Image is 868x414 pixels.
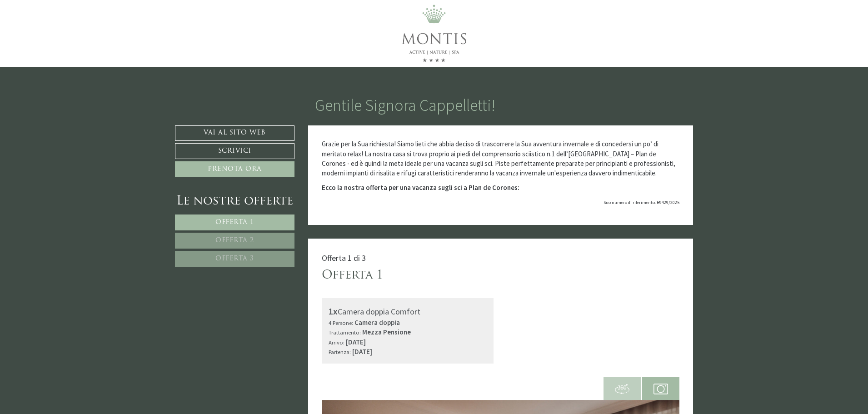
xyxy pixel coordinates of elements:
[329,348,351,355] small: Partenza:
[175,193,294,210] div: Le nostre offerte
[329,305,487,318] div: Camera doppia Comfort
[322,183,519,192] strong: Ecco la nostra offerta per una vacanza sugli sci a Plan de Corones:
[215,219,254,226] span: Offerta 1
[329,339,344,346] small: Arrivo:
[175,143,294,159] a: Scrivici
[346,338,366,346] b: [DATE]
[329,305,338,317] b: 1x
[322,139,680,178] p: Grazie per la Sua richiesta! Siamo lieti che abbia deciso di trascorrere la Sua avventura inverna...
[175,125,294,141] a: Vai al sito web
[352,347,372,356] b: [DATE]
[362,328,411,336] b: Mezza Pensione
[175,161,294,177] a: Prenota ora
[215,237,254,244] span: Offerta 2
[329,319,353,326] small: 4 Persone:
[653,382,668,396] img: camera.svg
[354,318,400,327] b: Camera doppia
[615,382,629,396] img: 360-grad.svg
[329,329,361,336] small: Trattamento:
[215,255,254,262] span: Offerta 3
[315,96,495,115] h1: Gentile Signora Cappelletti!
[322,253,366,263] span: Offerta 1 di 3
[322,267,383,284] div: Offerta 1
[604,200,679,205] span: Suo numero di riferimento: R9429/2025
